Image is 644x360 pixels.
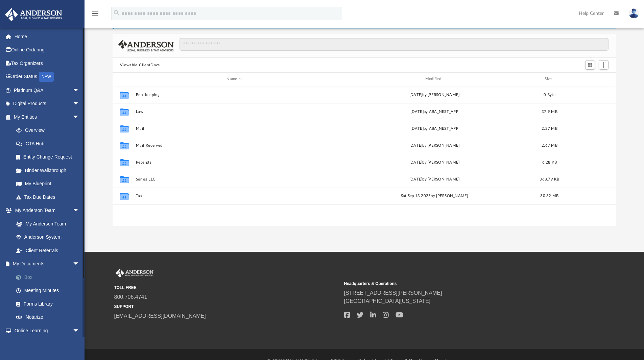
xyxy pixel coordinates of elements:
button: Law [136,110,333,114]
span: arrow_drop_down [73,83,86,97]
span: 2.67 MB [542,143,557,147]
button: Bookkeeping [136,93,333,97]
span: arrow_drop_down [73,257,86,271]
a: [EMAIL_ADDRESS][DOMAIN_NAME] [114,313,206,319]
button: Add [599,60,609,70]
i: menu [91,9,99,18]
button: Mail [136,126,333,131]
a: Binder Walkthrough [9,164,90,177]
div: [DATE] by [PERSON_NAME] [336,159,533,165]
img: Anderson Advisors Platinum Portal [114,269,155,278]
span: arrow_drop_down [73,97,86,111]
a: Tax Organizers [5,56,90,70]
a: My Documentsarrow_drop_down [5,257,90,271]
i: search [113,9,120,17]
a: Overview [9,124,90,137]
a: 800.706.4741 [114,294,147,300]
a: Platinum Q&Aarrow_drop_down [5,83,90,97]
a: [GEOGRAPHIC_DATA][US_STATE] [344,298,431,304]
button: Switch to Grid View [585,60,595,70]
small: Headquarters & Operations [344,281,569,287]
a: My Anderson Teamarrow_drop_down [5,204,86,217]
button: Mail Received [136,143,333,148]
div: grid [113,86,616,226]
a: Entity Change Request [9,150,90,164]
a: Box [9,270,90,284]
span: 30.32 MB [540,194,558,198]
div: Name [135,76,333,82]
div: [DATE] by [PERSON_NAME] [336,176,533,182]
a: Client Referrals [9,244,86,257]
div: Modified [336,76,533,82]
div: [DATE] by ABA_NEST_APP [336,109,533,115]
span: 6.28 KB [542,160,557,164]
div: [DATE] by [PERSON_NAME] [336,92,533,98]
div: NEW [39,72,54,82]
img: User Pic [629,8,639,18]
span: arrow_drop_down [73,110,86,124]
a: My Entitiesarrow_drop_down [5,110,90,124]
button: Viewable-ClientDocs [120,62,160,68]
a: Forms Library [9,297,86,311]
a: menu [91,13,99,18]
span: 368.79 KB [540,177,559,181]
a: [STREET_ADDRESS][PERSON_NAME] [344,290,442,296]
a: Courses [9,337,86,351]
a: My Anderson Team [9,217,83,231]
span: 2.27 MB [542,126,557,130]
a: Order StatusNEW [5,70,90,84]
small: SUPPORT [114,304,339,310]
small: TOLL FREE [114,285,339,291]
a: Meeting Minutes [9,284,90,297]
div: [DATE] by [PERSON_NAME] [336,142,533,148]
div: id [566,76,613,82]
button: Receipts [136,160,333,165]
button: Series LLC [136,177,333,182]
div: Sat Sep 13 2025 by [PERSON_NAME] [336,193,533,199]
div: Size [536,76,563,82]
span: arrow_drop_down [73,324,86,338]
a: CTA Hub [9,137,90,150]
a: Home [5,30,90,43]
button: Tax [136,194,333,198]
div: [DATE] by ABA_NEST_APP [336,125,533,131]
span: 0 Byte [544,93,555,96]
input: Search files and folders [180,38,609,51]
span: 37.9 MB [542,110,557,113]
a: Online Learningarrow_drop_down [5,324,86,337]
a: Notarize [9,311,90,324]
a: My Blueprint [9,177,86,191]
img: Anderson Advisors Platinum Portal [3,8,64,21]
span: arrow_drop_down [73,204,86,218]
a: Tax Due Dates [9,190,90,204]
a: Anderson System [9,231,86,244]
div: id [116,76,133,82]
a: Digital Productsarrow_drop_down [5,97,90,111]
a: Online Ordering [5,43,90,57]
